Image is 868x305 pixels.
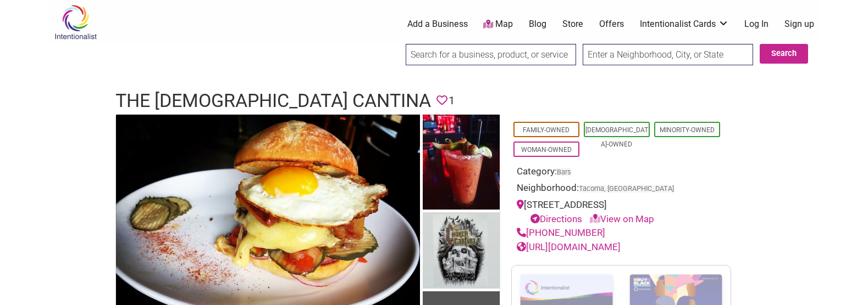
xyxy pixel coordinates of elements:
[517,181,726,198] div: Neighborhood:
[423,212,500,292] img: The Church Cantina
[407,18,468,30] a: Add a Business
[406,44,576,65] input: Search for a business, product, or service
[49,4,102,40] img: Intentionalist
[562,18,583,30] a: Store
[521,146,572,154] a: Woman-Owned
[640,18,729,30] a: Intentionalist Cards
[579,185,674,193] span: Tacoma, [GEOGRAPHIC_DATA]
[660,126,715,134] a: Minority-Owned
[449,92,455,109] span: 1
[517,165,726,182] div: Category:
[585,126,648,148] a: [DEMOGRAPHIC_DATA]-Owned
[115,88,431,114] h1: The [DEMOGRAPHIC_DATA] Cantina
[523,126,570,134] a: Family-Owned
[483,18,513,31] a: Map
[760,44,808,64] button: Search
[423,115,500,212] img: The Church Cantina
[529,18,546,30] a: Blog
[784,18,814,30] a: Sign up
[517,227,605,238] a: [PHONE_NUMBER]
[557,168,571,176] a: Bars
[590,213,654,224] a: View on Map
[517,241,621,252] a: [URL][DOMAIN_NAME]
[583,44,753,65] input: Enter a Neighborhood, City, or State
[744,18,769,30] a: Log In
[599,18,624,30] a: Offers
[530,213,582,224] a: Directions
[517,198,726,226] div: [STREET_ADDRESS]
